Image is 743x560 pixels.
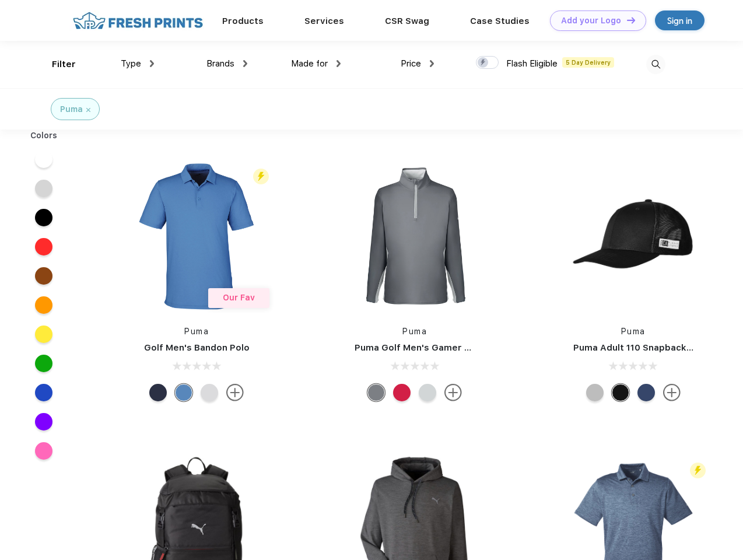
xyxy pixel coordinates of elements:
[304,16,344,26] a: Services
[556,159,711,314] img: func=resize&h=266
[52,58,76,71] div: Filter
[150,60,154,67] img: dropdown.png
[506,58,558,69] span: Flash Eligible
[444,384,462,401] img: more.svg
[690,463,706,478] img: flash_active_toggle.svg
[612,384,629,401] div: Pma Blk with Pma Blk
[667,14,692,27] div: Sign in
[663,384,681,401] img: more.svg
[291,58,328,69] span: Made for
[561,16,621,26] div: Add your Logo
[646,55,665,74] img: desktop_search.svg
[337,60,341,67] img: dropdown.png
[337,159,492,314] img: func=resize&h=266
[367,384,385,401] div: Quiet Shade
[402,327,427,336] a: Puma
[206,58,234,69] span: Brands
[144,342,250,353] a: Golf Men's Bandon Polo
[355,342,539,353] a: Puma Golf Men's Gamer Golf Quarter-Zip
[637,384,655,401] div: Peacoat with Qut Shd
[253,169,269,184] img: flash_active_toggle.svg
[655,10,705,30] a: Sign in
[121,58,141,69] span: Type
[562,57,614,68] span: 5 Day Delivery
[627,17,635,23] img: DT
[226,384,244,401] img: more.svg
[430,60,434,67] img: dropdown.png
[385,16,429,26] a: CSR Swag
[223,293,255,302] span: Our Fav
[184,327,209,336] a: Puma
[86,108,90,112] img: filter_cancel.svg
[621,327,646,336] a: Puma
[69,10,206,31] img: fo%20logo%202.webp
[119,159,274,314] img: func=resize&h=266
[222,16,264,26] a: Products
[201,384,218,401] div: High Rise
[60,103,83,116] div: Puma
[243,60,247,67] img: dropdown.png
[419,384,436,401] div: High Rise
[22,129,66,142] div: Colors
[401,58,421,69] span: Price
[393,384,411,401] div: Ski Patrol
[586,384,604,401] div: Quarry with Brt Whit
[149,384,167,401] div: Navy Blazer
[175,384,192,401] div: Lake Blue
